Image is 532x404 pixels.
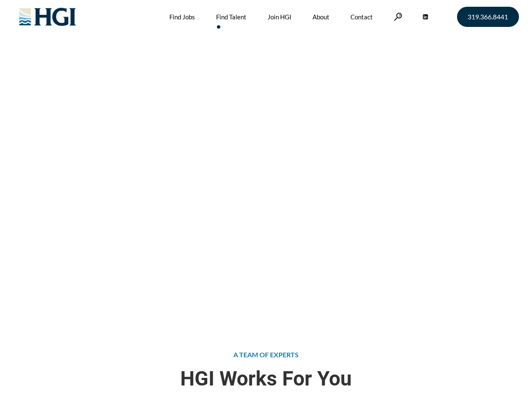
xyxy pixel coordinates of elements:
[100,115,152,123] span: »
[100,115,118,123] a: Home
[394,13,402,21] a: Search
[120,115,152,123] span: Find Talent
[457,7,519,27] a: 319.366.8441
[13,367,519,390] span: HGI Works For You
[100,67,249,110] span: Attract the Right Talent
[468,13,508,20] span: 319.366.8441
[233,351,299,359] span: A TEAM OF EXPERTS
